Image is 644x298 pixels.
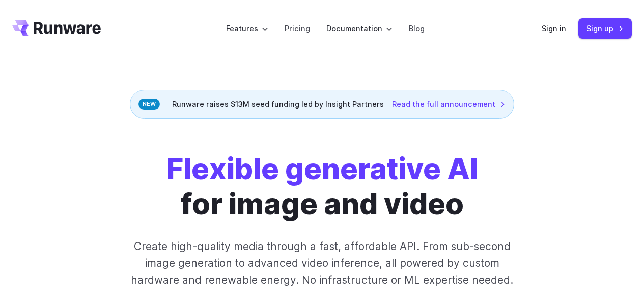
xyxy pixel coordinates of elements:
[542,22,566,34] a: Sign in
[166,151,478,186] strong: Flexible generative AI
[578,18,632,38] a: Sign up
[130,90,514,119] div: Runware raises $13M seed funding led by Insight Partners
[12,20,101,36] a: Go to /
[124,238,520,289] p: Create high-quality media through a fast, affordable API. From sub-second image generation to adv...
[226,22,268,34] label: Features
[326,22,393,34] label: Documentation
[285,22,310,34] a: Pricing
[166,151,478,222] h1: for image and video
[409,22,425,34] a: Blog
[392,98,506,110] a: Read the full announcement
